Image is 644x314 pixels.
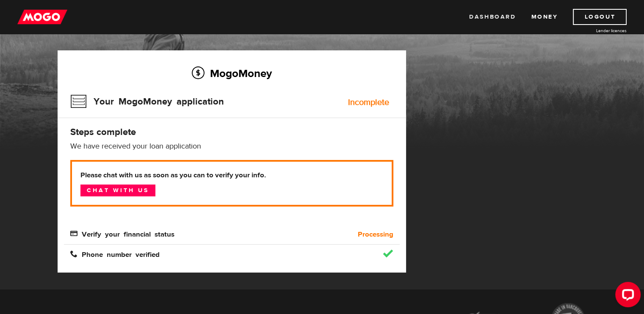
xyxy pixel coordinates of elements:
p: We have received your loan application [70,141,393,151]
b: Please chat with us as soon as you can to verify your info. [80,170,383,180]
iframe: LiveChat chat widget [608,278,644,314]
a: Logout [573,9,627,25]
h2: MogoMoney [70,64,393,82]
h3: Your MogoMoney application [70,91,224,113]
span: Phone number verified [70,250,160,257]
h4: Steps complete [70,126,393,138]
a: Money [531,9,558,25]
a: Dashboard [469,9,516,25]
a: Chat with us [80,185,155,196]
a: Lender licences [563,28,627,34]
div: Incomplete [348,98,389,107]
b: Processing [358,229,393,240]
span: Verify your financial status [70,230,174,237]
img: mogo_logo-11ee424be714fa7cbb0f0f49df9e16ec.png [17,9,67,25]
